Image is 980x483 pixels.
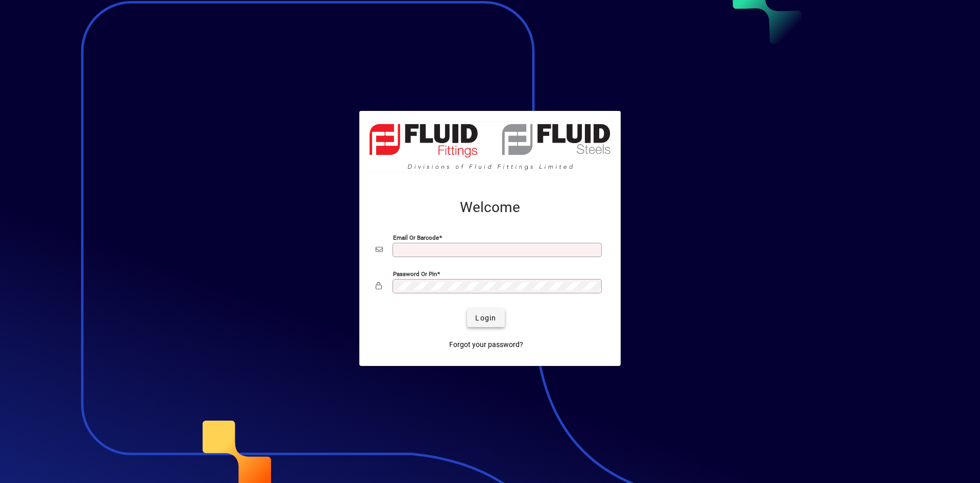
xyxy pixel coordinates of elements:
[475,313,496,324] span: Login
[376,199,604,216] h2: Welcome
[393,270,437,278] mat-label: Password or Pin
[445,335,527,354] a: Forgot your password?
[393,234,439,241] mat-label: Email or Barcode
[449,339,523,350] span: Forgot your password?
[467,309,504,327] button: Login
